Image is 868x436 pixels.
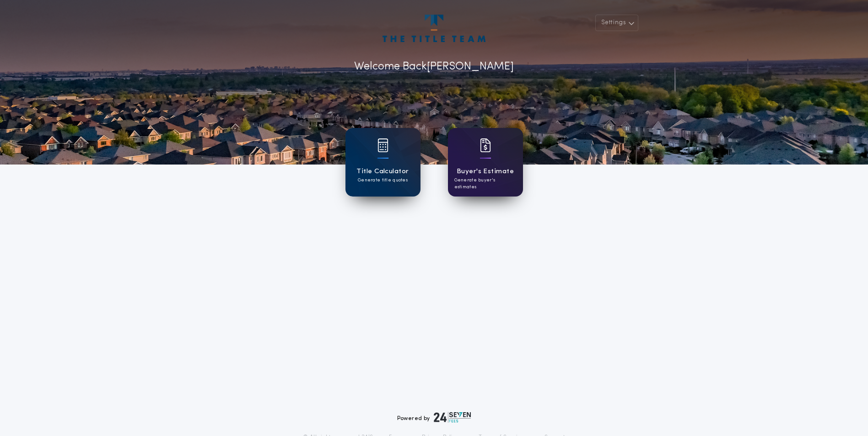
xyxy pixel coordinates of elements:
a: card iconBuyer's EstimateGenerate buyer's estimates [448,128,523,197]
p: Welcome Back [PERSON_NAME] [354,58,514,75]
a: card iconTitle CalculatorGenerate title quotes [345,128,421,197]
h1: Title Calculator [356,166,409,177]
p: Generate buyer's estimates [454,177,517,191]
img: card icon [377,138,388,152]
button: Settings [595,15,638,31]
h1: Buyer's Estimate [457,166,514,177]
p: Generate title quotes [358,177,408,184]
img: logo [434,412,471,423]
img: account-logo [383,15,485,42]
img: card icon [480,138,491,152]
div: Powered by [397,412,471,423]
